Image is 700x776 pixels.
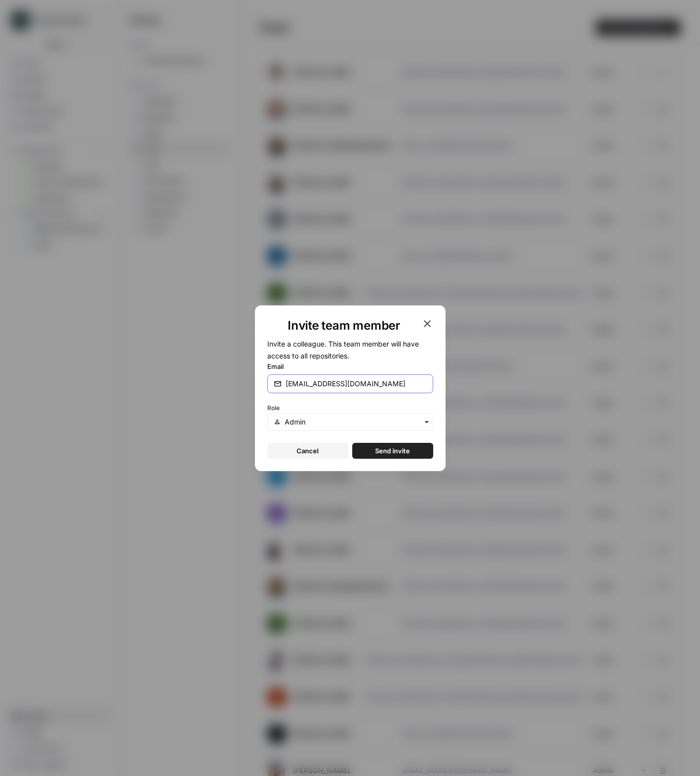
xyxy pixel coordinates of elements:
input: Admin [285,417,426,427]
input: email@company.com [286,379,427,389]
span: Send invite [375,446,410,456]
span: Cancel [297,446,318,456]
span: Role [267,404,280,412]
button: Cancel [267,443,348,459]
label: Email [267,361,433,371]
span: Invite a colleague. This team member will have access to all repositories. [267,340,419,360]
h1: Invite team member [267,318,421,334]
button: Send invite [352,443,433,459]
